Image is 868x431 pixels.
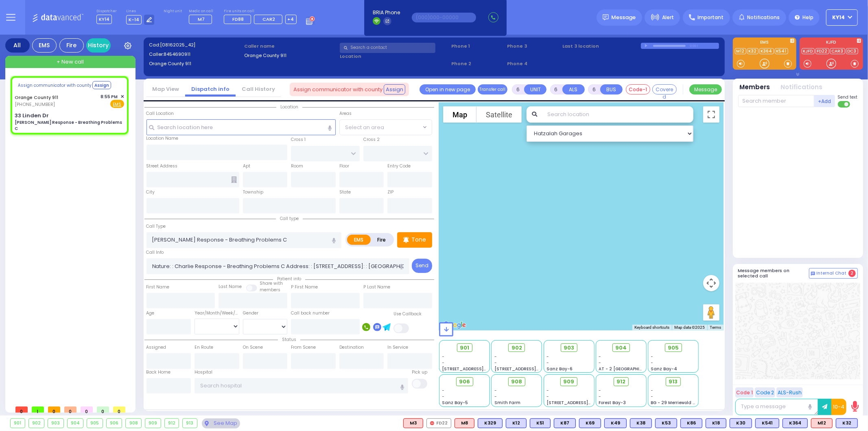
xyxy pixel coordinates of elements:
a: K364 [759,48,774,54]
div: 903 [48,419,63,428]
label: Call Location [146,110,174,117]
span: - [442,360,445,366]
button: Send [412,259,432,273]
img: Google [441,320,468,330]
span: Message [612,13,636,22]
div: BLS [630,418,652,428]
span: KY14 [833,14,845,21]
input: Search member [738,95,814,107]
span: - [651,360,654,366]
span: BRIA Phone [373,9,400,16]
span: 0 [113,407,125,413]
div: BLS [730,418,752,428]
button: UNIT [524,84,547,95]
label: Orange County 911 [149,60,242,67]
label: Destination [339,344,364,351]
label: Location [340,53,448,60]
span: - [494,394,497,400]
div: 913 [183,419,197,428]
span: 903 [564,344,574,352]
span: Phone 2 [451,60,504,67]
span: Phone 3 [507,43,560,50]
span: BG - 29 Merriewold S. [651,400,697,406]
label: Cad: [149,42,242,48]
button: Transfer call [478,84,507,95]
button: +Add [814,95,835,107]
label: Assigned [146,344,166,351]
div: K12 [506,418,527,428]
span: - [547,354,549,360]
span: - [547,387,549,394]
label: Back Home [146,369,171,376]
button: Code-1 [626,84,650,95]
label: Orange County 911 [244,52,337,59]
span: [STREET_ADDRESS][PERSON_NAME] [442,366,519,372]
span: Select an area [345,123,384,132]
label: Turn off text [838,100,851,108]
label: Call Info [146,249,164,256]
span: 904 [615,344,627,352]
span: - [599,387,601,394]
label: Dispatcher [96,9,117,14]
button: Members [740,83,770,92]
span: KY14 [96,15,112,24]
span: M7 [198,16,205,22]
button: Code 2 [755,387,775,398]
img: red-radio-icon.svg [430,421,434,425]
div: EMS [32,38,57,53]
label: Pick up [412,369,427,376]
label: Lines [126,9,155,14]
div: 905 [87,419,103,428]
a: Open this area in Google Maps (opens a new window) [441,320,468,330]
button: BUS [600,84,623,95]
span: Forest Bay-3 [599,400,626,406]
a: Open in new page [420,84,476,95]
span: 901 [460,344,469,352]
div: M8 [455,418,474,428]
div: K364 [783,418,808,428]
span: Assign communicator with county [18,82,92,88]
div: See map [202,418,240,429]
label: Floor [339,163,349,169]
span: 2 [848,270,856,277]
div: BLS [530,418,551,428]
button: Show satellite imagery [477,106,522,123]
span: Assign communicator with county [293,86,383,94]
label: Use Callback [394,311,422,317]
label: State [339,189,351,196]
a: DC3 [846,48,858,54]
a: M12 [735,48,746,54]
span: 912 [617,378,625,386]
label: Cross 2 [363,136,380,143]
div: BLS [604,418,627,428]
div: BLS [755,418,779,428]
label: EMS [733,40,796,46]
div: BLS [836,418,858,428]
label: Location Name [146,135,179,142]
label: Caller: [149,51,242,58]
span: - [651,387,654,394]
span: - [494,387,497,394]
div: K53 [655,418,677,428]
span: AT - 2 [GEOGRAPHIC_DATA] [599,366,659,372]
div: K49 [604,418,627,428]
span: Help [802,14,813,21]
button: Assign [92,81,111,89]
span: 908 [511,378,522,386]
span: 0 [81,407,93,413]
button: ALS [562,84,585,95]
div: BLS [579,418,601,428]
span: K-14 [126,15,142,24]
label: From Scene [291,344,316,351]
div: K541 [755,418,779,428]
button: Notifications [781,83,823,92]
span: [08162025_42] [160,42,195,48]
input: Search location [542,106,693,123]
span: Patient info [273,276,305,282]
label: Apt [243,163,250,169]
input: Search a contact [340,43,435,53]
small: Share with [260,280,283,286]
label: Room [291,163,303,169]
u: EMS [113,101,122,108]
span: [STREET_ADDRESS][PERSON_NAME] [494,366,571,372]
